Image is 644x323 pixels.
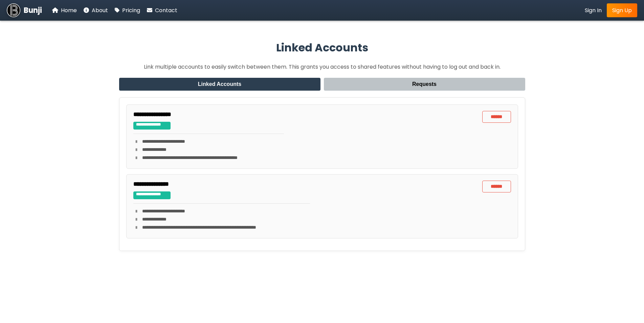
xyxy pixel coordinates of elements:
a: Bunji [7,3,42,17]
a: Sign In [585,6,602,15]
p: Link multiple accounts to easily switch between them. This grants you access to shared features w... [119,63,525,71]
a: Sign Up [607,3,637,17]
a: Home [52,6,77,15]
button: Requests [324,78,525,91]
span: Pricing [122,6,140,14]
span: Home [61,6,77,14]
span: Sign In [585,6,602,14]
a: Pricing [115,6,140,15]
span: Bunji [24,5,42,16]
h2: Linked Accounts [119,40,525,56]
img: Bunji Dental Referral Management [7,3,20,17]
span: About [92,6,108,14]
button: Linked Accounts [119,78,320,91]
span: Sign Up [612,6,632,14]
a: Contact [147,6,177,15]
a: About [84,6,108,15]
span: Contact [155,6,177,14]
